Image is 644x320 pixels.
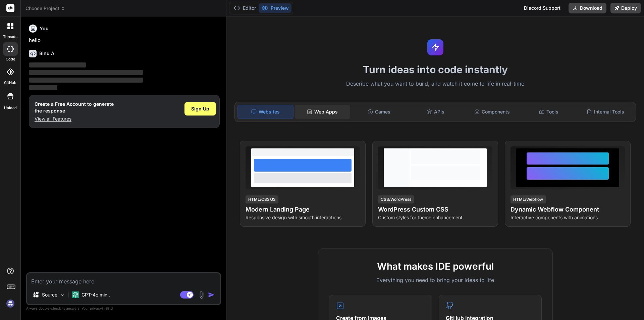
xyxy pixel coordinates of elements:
[610,3,641,13] button: Deploy
[230,80,640,88] p: Describe what you want to build, and watch it come to life in real-time
[5,298,16,309] img: signin
[378,214,492,221] p: Custom styles for theme enhancement
[230,63,640,76] h1: Turn ideas into code instantly
[26,305,221,312] p: Always double-check its answers. Your in Bind
[408,105,463,119] div: APIs
[72,291,79,298] img: GPT-4o mini
[59,292,65,298] img: Pick Models
[90,306,102,310] span: privacy
[259,3,291,13] button: Preview
[4,80,16,86] label: GitHub
[35,101,114,114] h1: Create a Free Account to generate the response
[29,78,143,83] span: ‌
[29,62,86,67] span: ‌
[520,3,565,13] div: Discord Support
[511,214,625,221] p: Interactive components with animations
[29,70,143,75] span: ‌
[378,195,414,203] div: CSS/WordPress
[25,5,65,12] span: Choose Project
[521,105,577,119] div: Tools
[39,50,56,57] h6: Bind AI
[40,25,49,32] h6: You
[511,205,625,214] h4: Dynamic Webflow Component
[511,195,546,203] div: HTML/Webflow
[295,105,350,119] div: Web Apps
[4,105,17,111] label: Upload
[35,116,114,122] p: View all Features
[208,291,215,298] img: icon
[6,56,15,62] label: code
[465,105,520,119] div: Components
[237,105,293,119] div: Websites
[246,195,278,203] div: HTML/CSS/JS
[3,34,17,40] label: threads
[231,3,259,13] button: Editor
[246,205,360,214] h4: Modern Landing Page
[191,105,209,112] span: Sign Up
[29,37,220,44] p: hello
[246,214,360,221] p: Responsive design with smooth interactions
[352,105,407,119] div: Games
[329,259,542,273] h2: What makes IDE powerful
[329,276,542,284] p: Everything you need to bring your ideas to life
[29,85,57,90] span: ‌
[42,291,57,298] p: Source
[569,3,606,13] button: Download
[198,291,205,299] img: attachment
[82,291,110,298] p: GPT-4o min..
[378,205,492,214] h4: WordPress Custom CSS
[578,105,633,119] div: Internal Tools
